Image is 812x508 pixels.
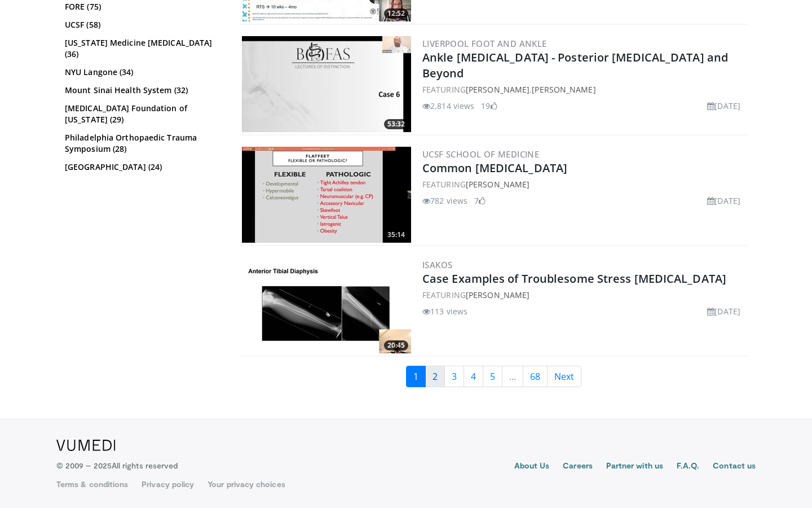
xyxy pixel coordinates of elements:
[65,132,220,155] a: Philadelphia Orthopaedic Trauma Symposium (28)
[422,305,467,317] li: 113 views
[563,460,593,474] a: Careers
[514,460,550,474] a: About Us
[406,366,426,387] a: 1
[606,460,663,474] a: Partner with us
[65,103,220,125] a: [MEDICAL_DATA] Foundation of [US_STATE] (29)
[65,1,220,12] a: FORE (75)
[677,460,699,474] a: F.A.Q.
[384,119,408,129] span: 53:32
[384,8,408,19] span: 12:52
[56,460,178,471] p: © 2009 – 2025
[707,305,740,317] li: [DATE]
[240,366,747,387] nav: Search results pages
[112,461,178,470] span: All rights reserved
[425,366,445,387] a: 2
[422,178,745,190] div: FEATURING
[142,479,194,490] a: Privacy policy
[208,479,285,490] a: Your privacy choices
[65,37,220,60] a: [US_STATE] Medicine [MEDICAL_DATA] (36)
[422,148,539,160] a: UCSF School of Medicine
[422,289,745,301] div: FEATURING
[242,147,411,243] img: 032b8d4c-ac6e-4299-ae45-64df5888c7fb.300x170_q85_crop-smart_upscale.jpg
[474,195,486,207] li: 7
[65,19,220,30] a: UCSF (58)
[56,479,128,490] a: Terms & conditions
[532,84,595,95] a: [PERSON_NAME]
[242,147,411,243] a: 35:14
[65,67,220,78] a: NYU Langone (34)
[242,36,411,132] a: 53:32
[422,84,745,95] div: FEATURING ,
[422,100,474,112] li: 2,814 views
[707,195,740,207] li: [DATE]
[65,85,220,96] a: Mount Sinai Health System (32)
[422,271,726,286] a: Case Examples of Troublesome Stress [MEDICAL_DATA]
[466,179,529,190] a: [PERSON_NAME]
[547,366,581,387] a: Next
[65,161,220,173] a: [GEOGRAPHIC_DATA] (24)
[384,230,408,240] span: 35:14
[384,340,408,351] span: 20:45
[713,460,756,474] a: Contact us
[466,290,529,300] a: [PERSON_NAME]
[422,160,567,176] a: Common [MEDICAL_DATA]
[56,440,116,451] img: VuMedi Logo
[242,257,411,353] img: b49131ad-d6a8-4b0e-b797-6327a859a5f9.300x170_q85_crop-smart_upscale.jpg
[523,366,548,387] a: 68
[422,259,452,270] a: ISAKOS
[422,50,728,81] a: Ankle [MEDICAL_DATA] - Posterior [MEDICAL_DATA] and Beyond
[422,38,547,49] a: Liverpool Foot and Ankle
[483,366,502,387] a: 5
[464,366,483,387] a: 4
[444,366,464,387] a: 3
[422,195,467,207] li: 782 views
[242,36,411,132] img: e9c3b408-0ea2-4d68-8df0-666d0a71055d.300x170_q85_crop-smart_upscale.jpg
[466,84,529,95] a: [PERSON_NAME]
[242,257,411,353] a: 20:45
[707,100,740,112] li: [DATE]
[481,100,497,112] li: 19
